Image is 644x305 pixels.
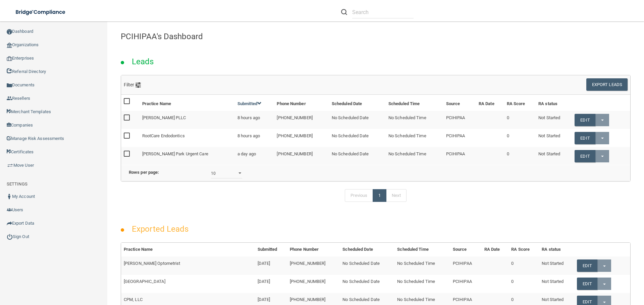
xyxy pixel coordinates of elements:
th: Source [450,243,482,256]
th: RA status [539,243,574,256]
td: No Scheduled Time [386,111,443,129]
span: Filter [124,82,141,87]
img: organization-icon.f8decf85.png [7,43,12,48]
td: No Scheduled Time [386,147,443,165]
th: Phone Number [274,95,329,111]
td: 8 hours ago [235,111,274,129]
td: 0 [508,275,539,293]
a: 1 [373,189,386,202]
img: ic_dashboard_dark.d01f4a41.png [7,29,12,34]
td: [DATE] [255,275,287,293]
td: PCIHIPAA [450,256,482,275]
th: RA Score [508,243,539,256]
th: Scheduled Time [394,243,450,256]
h2: Exported Leads [125,220,195,238]
th: Practice Name [121,243,255,256]
td: No Scheduled Time [394,256,450,275]
input: Search [352,6,414,18]
td: No Scheduled Date [340,275,394,293]
td: No Scheduled Date [329,147,386,165]
a: Previous [345,189,373,202]
th: Scheduled Date [340,243,394,256]
td: 0 [504,111,536,129]
th: Submitted [255,243,287,256]
td: [PHONE_NUMBER] [287,256,340,275]
td: No Scheduled Time [394,275,450,293]
td: RootCare Endodontics [140,129,235,147]
th: Practice Name [140,95,235,111]
th: Scheduled Time [386,95,443,111]
img: icon-documents.8dae5593.png [7,83,12,88]
td: PCIHIPAA [443,111,476,129]
td: No Scheduled Date [329,129,386,147]
h2: Leads [125,52,161,71]
td: No Scheduled Date [340,256,394,275]
img: ic_power_dark.7ecde6b1.png [7,234,13,240]
th: RA status [536,95,572,111]
iframe: Drift Widget Chat Controller [528,257,636,284]
td: PCIHIPAA [450,275,482,293]
a: Submitted [237,101,262,106]
th: RA Score [504,95,536,111]
img: bridge_compliance_login_screen.278c3ca4.svg [10,5,72,19]
img: icon-users.e205127d.png [7,207,12,213]
td: 0 [504,147,536,165]
a: Edit [575,114,595,126]
td: PCIHIPAA [443,147,476,165]
th: RA Date [476,95,504,111]
td: [PHONE_NUMBER] [287,275,340,293]
th: Source [443,95,476,111]
label: SETTINGS [7,180,28,188]
img: icon-export.b9366987.png [7,221,12,226]
th: Scheduled Date [329,95,386,111]
td: [PHONE_NUMBER] [274,129,329,147]
td: PCIHIPAA [443,129,476,147]
td: [PERSON_NAME] Park Urgent Care [140,147,235,165]
td: No Scheduled Time [386,129,443,147]
h4: PCIHIPAA's Dashboard [121,32,631,41]
a: Edit [575,132,595,144]
td: Not Started [536,129,572,147]
a: Next [386,189,406,202]
button: Export Leads [586,78,628,91]
td: 0 [504,129,536,147]
img: briefcase.64adab9b.png [7,162,13,169]
img: icon-filter@2x.21656d0b.png [136,82,141,88]
td: [DATE] [255,256,287,275]
a: Edit [575,150,595,162]
img: ic_reseller.de258add.png [7,96,12,101]
td: [PHONE_NUMBER] [274,147,329,165]
td: No Scheduled Date [329,111,386,129]
td: 0 [508,256,539,275]
td: [GEOGRAPHIC_DATA] [121,275,255,293]
img: ic_user_dark.df1a06c3.png [7,194,12,199]
td: [PHONE_NUMBER] [274,111,329,129]
td: [PERSON_NAME] PLLC [140,111,235,129]
img: ic-search.3b580494.png [341,9,347,15]
th: RA Date [482,243,509,256]
td: a day ago [235,147,274,165]
td: Not Started [539,256,574,275]
img: enterprise.0d942306.png [7,56,12,61]
b: Rows per page: [129,170,159,175]
td: [PERSON_NAME] Optometrist [121,256,255,275]
th: Phone Number [287,243,340,256]
td: 8 hours ago [235,129,274,147]
td: Not Started [536,147,572,165]
td: Not Started [536,111,572,129]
